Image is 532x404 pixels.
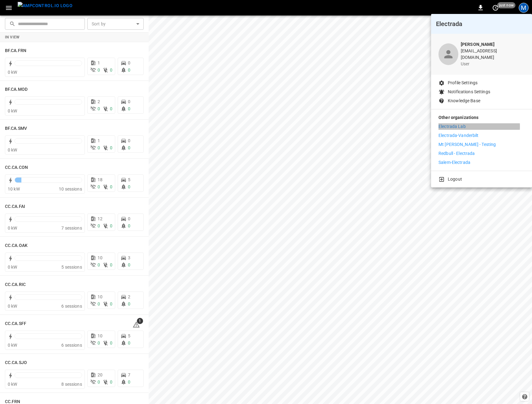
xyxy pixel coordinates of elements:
b: [PERSON_NAME] [461,42,495,47]
h6: Electrada [436,19,527,29]
p: Other organizations [438,114,525,123]
p: [EMAIL_ADDRESS][DOMAIN_NAME] [461,48,525,61]
p: Mt [PERSON_NAME] - Testing [438,141,496,148]
p: user [461,61,525,67]
p: Electrada Lab [438,123,466,130]
p: Salem-Electrada [438,159,470,166]
p: Redbull - Electrada [438,150,475,157]
p: Electrada-Vanderbilt [438,132,479,139]
p: Profile Settings [448,80,477,86]
div: profile-icon [438,43,458,65]
p: Logout [448,176,462,182]
p: Notifications Settings [448,89,490,95]
p: Knowledge Base [448,98,480,104]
